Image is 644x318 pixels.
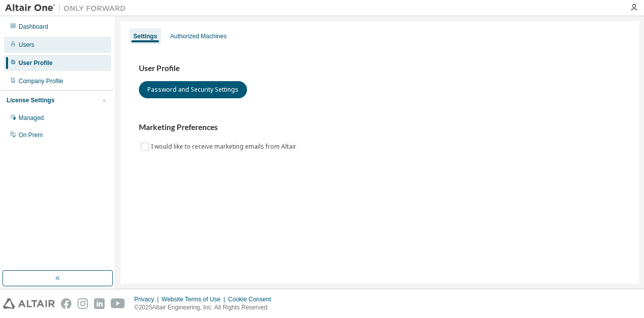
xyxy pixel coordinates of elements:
div: License Settings [7,96,54,104]
div: Authorized Machines [170,32,226,40]
div: Users [19,41,34,49]
div: Company Profile [19,77,63,85]
label: I would like to receive marketing emails from Altair [151,141,298,153]
img: Altair One [5,3,131,13]
h3: Marketing Preferences [139,122,621,133]
div: Settings [133,32,157,40]
div: Managed [19,114,44,122]
div: Dashboard [19,23,48,31]
div: Website Terms of Use [162,295,228,303]
img: youtube.svg [111,298,125,309]
img: instagram.svg [77,298,88,309]
div: On Prem [19,131,43,139]
p: © 2025 Altair Engineering, Inc. All Rights Reserved. [134,303,277,312]
div: Privacy [134,295,162,303]
div: Cookie Consent [228,295,277,303]
h3: User Profile [139,63,621,74]
img: altair_logo.svg [3,298,55,309]
div: User Profile [19,59,52,67]
img: facebook.svg [61,298,71,309]
button: Password and Security Settings [139,81,247,98]
img: linkedin.svg [94,298,105,309]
